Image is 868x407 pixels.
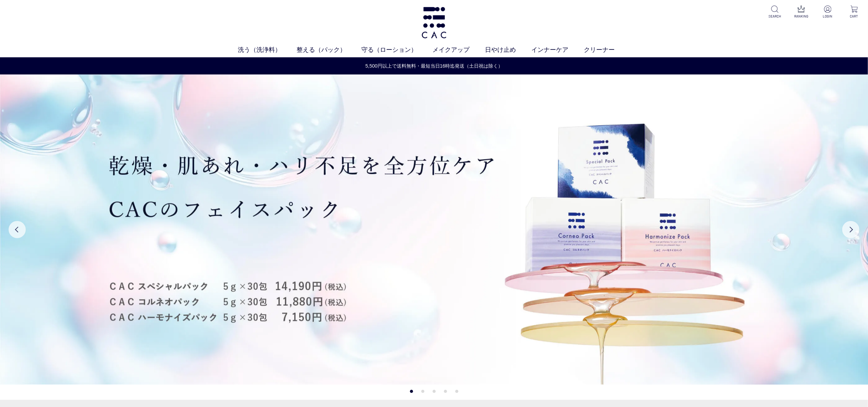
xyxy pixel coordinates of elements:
p: LOGIN [819,14,836,19]
button: 1 of 5 [410,390,413,393]
a: 日やけ止め [485,45,531,55]
a: 洗う（洗浄料） [238,45,297,55]
a: CART [846,5,863,19]
button: 5 of 5 [455,390,458,393]
button: 4 of 5 [444,390,447,393]
a: RANKING [793,5,810,19]
p: RANKING [793,14,810,19]
button: 2 of 5 [421,390,424,393]
p: SEARCH [766,14,783,19]
a: 守る（ローション） [361,45,432,55]
a: LOGIN [819,5,836,19]
a: クリーナー [584,45,630,55]
button: Previous [9,221,26,238]
a: 整える（パック） [297,45,361,55]
a: メイクアップ [432,45,485,55]
a: SEARCH [766,5,783,19]
button: 3 of 5 [432,390,436,393]
p: CART [846,14,863,19]
a: インナーケア [531,45,584,55]
a: 5,500円以上で送料無料・最短当日16時迄発送（土日祝は除く） [0,62,868,70]
img: logo [420,7,448,38]
button: Next [842,221,859,238]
